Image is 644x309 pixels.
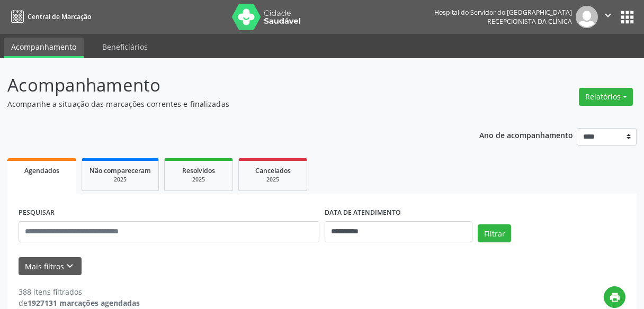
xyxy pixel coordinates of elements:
[90,176,151,184] div: 2025
[19,297,140,308] div: de
[487,17,572,26] span: Recepcionista da clínica
[28,12,91,21] span: Central de Marcação
[95,38,155,56] a: Beneficiários
[618,8,637,26] button: apps
[19,205,55,221] label: PESQUISAR
[576,6,598,28] img: img
[246,176,299,184] div: 2025
[434,8,572,17] div: Hospital do Servidor do [GEOGRAPHIC_DATA]
[19,257,82,276] button: Mais filtroskeyboard_arrow_down
[579,88,633,106] button: Relatórios
[604,286,625,308] button: print
[7,8,91,25] a: Central de Marcação
[255,166,291,175] span: Cancelados
[7,72,448,98] p: Acompanhamento
[4,38,84,58] a: Acompanhamento
[28,298,140,308] strong: 1927131 marcações agendadas
[479,128,573,141] p: Ano de acompanhamento
[609,292,621,303] i: print
[172,176,225,184] div: 2025
[24,166,59,175] span: Agendados
[64,260,76,272] i: keyboard_arrow_down
[478,224,511,242] button: Filtrar
[598,6,618,28] button: 
[7,98,448,110] p: Acompanhe a situação das marcações correntes e finalizadas
[602,10,614,21] i: 
[90,166,151,175] span: Não compareceram
[19,286,140,297] div: 388 itens filtrados
[182,166,215,175] span: Resolvidos
[325,205,401,221] label: DATA DE ATENDIMENTO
